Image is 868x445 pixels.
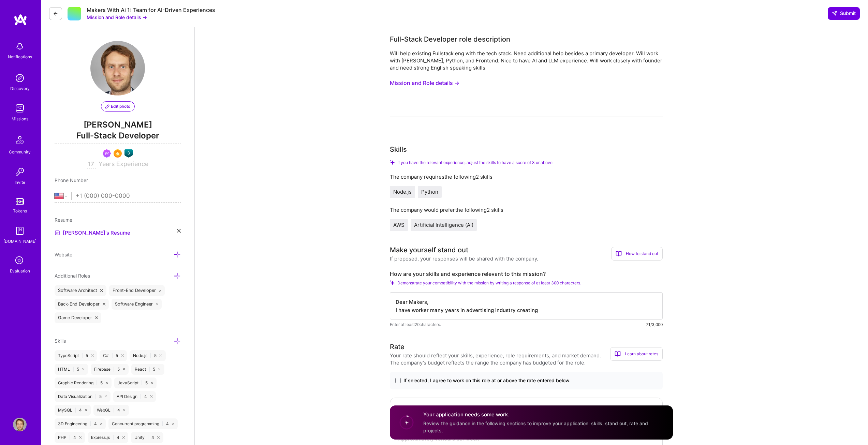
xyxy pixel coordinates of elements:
input: XX [87,160,96,168]
img: teamwork [13,102,27,115]
div: Front-End Developer [109,285,165,296]
i: icon Close [156,303,159,306]
span: If selected, I agree to work on this role at or above the rate entered below. [403,377,571,384]
img: User Avatar [90,41,145,95]
div: Data Visualization 5 [55,391,111,402]
label: How are your skills and experience relevant to this mission? [390,270,663,278]
a: [PERSON_NAME]'s Resume [55,229,130,237]
div: Software Architect [55,285,106,296]
span: Review the guidance in the following sections to improve your application: skills, stand out, rat... [423,420,648,433]
div: Express.js 4 [88,432,128,443]
span: Phone Number [55,177,88,183]
span: | [113,407,115,413]
div: MySQL 4 [55,405,91,416]
div: PHP 4 [55,432,85,443]
i: icon Close [123,409,126,411]
span: | [95,394,97,399]
div: Software Engineer [112,299,162,310]
div: Make yourself stand out [390,245,468,255]
div: Discovery [10,85,30,92]
img: guide book [13,224,27,238]
div: Node.js 5 [130,350,165,361]
span: | [112,353,113,358]
i: icon Close [106,382,108,384]
span: | [69,435,71,440]
i: icon Close [95,316,98,319]
i: icon Close [160,354,162,357]
div: [DOMAIN_NAME] [3,238,36,245]
div: The company would prefer the following 2 skills [390,206,663,213]
img: Resume [55,230,60,236]
i: icon Close [103,303,105,306]
button: Mission and Role details → [87,14,147,21]
img: Community [12,132,28,148]
div: How to stand out [611,247,663,261]
img: tokens [16,198,24,205]
textarea: Dear Makers, I have worker many years in advertising industry creating [390,292,663,320]
i: icon Close [123,368,125,370]
div: Your rate should reflect your skills, experience, role requirements, and market demand. The compa... [390,352,610,366]
div: Makers With Ai 1: Team for AI-Driven Experiences [87,6,215,14]
i: icon Close [122,436,125,439]
span: | [96,380,98,386]
img: User Avatar [13,418,27,431]
div: Learn about rates [610,347,663,361]
span: Node.js [393,189,412,195]
div: C# 5 [100,350,127,361]
span: Website [55,252,72,257]
i: icon Close [91,354,93,357]
div: If proposed, your responses will be shared with the company. [390,255,538,262]
span: | [113,367,115,372]
i: icon Close [85,409,87,411]
span: | [73,367,74,372]
span: If you have the relevant experience, adjust the skills to have a score of 3 or above [397,160,553,165]
a: User Avatar [11,418,28,431]
span: | [90,421,91,427]
div: TypeScript 5 [55,350,97,361]
span: Submit [832,10,856,17]
i: icon Close [150,395,152,398]
span: | [162,421,163,427]
button: Edit photo [101,101,135,112]
span: Full-Stack Developer [55,130,181,144]
i: icon Close [157,436,160,439]
i: icon Close [82,368,85,370]
i: icon Close [100,289,103,292]
div: 3D Engineering 4 [55,418,106,429]
span: | [82,353,83,358]
input: +1 (000) 000-0000 [76,186,181,206]
i: icon SendLight [832,11,837,16]
div: WebGL 4 [93,405,129,416]
div: Full-Stack Developer role description [390,34,510,44]
span: Resume [55,217,72,223]
div: Firebase 5 [91,364,129,375]
div: Community [9,148,31,155]
div: Missions [12,115,28,122]
i: icon BookOpen [616,251,622,257]
div: Skills [390,144,407,154]
img: discovery [13,71,27,85]
span: AWS [393,222,404,228]
i: icon Close [177,229,181,233]
i: icon Close [151,382,153,384]
span: | [150,353,151,358]
i: icon Close [79,436,82,439]
div: Unity 4 [131,432,163,443]
h4: Your application needs some work. [423,411,665,418]
span: Skills [55,338,66,344]
img: Invite [13,165,27,179]
div: Invite [15,179,25,186]
div: React 5 [131,364,164,375]
div: Will help existing Fullstack eng with the tech stack. Need additional help besides a primary deve... [390,50,663,71]
i: icon Close [159,289,162,292]
i: Check [390,160,395,165]
span: Demonstrate your compatibility with the mission by writing a response of at least 300 characters. [397,280,581,285]
i: icon PencilPurple [105,104,109,108]
i: icon Close [121,354,123,357]
i: icon Close [100,422,102,425]
span: | [147,435,149,440]
i: icon Close [105,395,107,398]
button: Submit [828,7,860,19]
div: Graphic Rendering 5 [55,377,112,388]
span: [PERSON_NAME] [55,120,181,130]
